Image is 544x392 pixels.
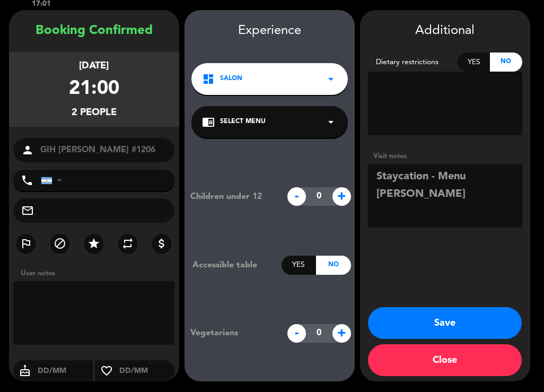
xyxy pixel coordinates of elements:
[15,268,179,279] div: User notes
[185,258,282,272] div: Accessible table
[220,117,266,127] span: Select Menu
[182,190,282,204] div: Children under 12
[490,53,522,72] div: No
[87,237,100,250] i: star
[21,144,34,156] i: person
[20,237,32,250] i: outlined_flag
[79,58,109,74] div: [DATE]
[182,326,282,340] div: Vegetarians
[368,307,522,339] button: Save
[41,170,66,190] div: Argentina: +54
[324,73,337,85] i: arrow_drop_down
[118,364,175,378] input: DD/MM
[9,21,179,41] div: Booking Confirmed
[202,73,215,85] i: dashboard
[368,344,522,376] button: Close
[21,204,34,217] i: mail_outline
[324,116,337,128] i: arrow_drop_down
[332,187,351,206] span: +
[458,53,490,72] div: Yes
[282,256,316,275] div: Yes
[202,116,215,128] i: chrome_reader_mode
[95,364,118,377] i: favorite_border
[368,56,458,68] div: Dietary restrictions
[37,364,93,378] input: DD/MM
[368,21,522,41] div: Additional
[368,151,522,162] div: Visit notes
[21,174,33,187] i: phone
[155,237,168,250] i: attach_money
[185,21,355,41] div: Experience
[332,324,351,343] span: +
[54,237,66,250] i: block
[69,74,119,105] div: 21:00
[287,324,306,343] span: -
[316,256,350,275] div: No
[287,187,306,206] span: -
[220,74,242,84] span: SALON
[13,364,37,377] i: cake
[72,105,117,120] div: 2 people
[121,237,134,250] i: repeat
